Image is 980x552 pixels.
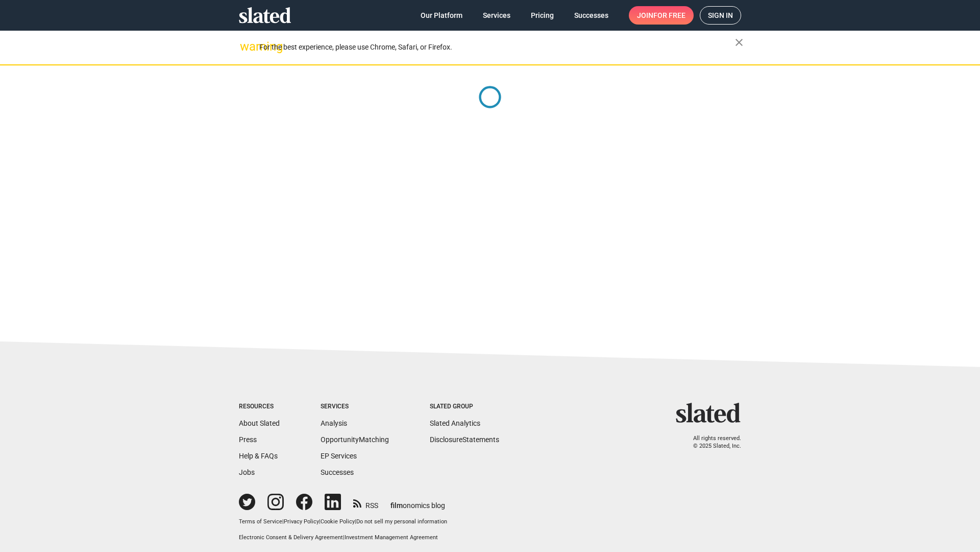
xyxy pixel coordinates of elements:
[523,6,562,25] a: Pricing
[321,452,357,460] a: EP Services
[319,518,321,525] span: |
[239,435,257,444] a: Press
[239,419,280,427] a: About Slated
[345,534,438,541] a: Investment Management Agreement
[475,6,519,25] a: Services
[421,6,462,25] span: Our Platform
[637,6,685,25] span: Join
[390,501,403,510] span: film
[259,40,735,54] div: For the best experience, please use Chrome, Safari, or Firefox.
[574,6,608,25] span: Successes
[239,403,280,411] div: Resources
[566,6,617,25] a: Successes
[430,435,499,444] a: DisclosureStatements
[629,6,694,25] a: Joinfor free
[321,419,347,427] a: Analysis
[321,435,389,444] a: OpportunityMatching
[356,518,447,526] button: Do not sell my personal information
[321,403,389,411] div: Services
[239,468,255,476] a: Jobs
[430,419,480,427] a: Slated Analytics
[284,518,319,525] a: Privacy Policy
[239,452,278,460] a: Help & FAQs
[239,518,282,525] a: Terms of Service
[321,468,354,476] a: Successes
[240,40,252,53] mat-icon: warning
[682,435,741,450] p: All rights reserved. © 2025 Slated, Inc.
[700,6,741,25] a: Sign in
[355,518,356,525] span: |
[483,6,510,25] span: Services
[390,493,445,511] a: filmonomics blog
[733,36,745,49] mat-icon: close
[708,7,733,24] span: Sign in
[653,6,685,25] span: for free
[239,534,343,541] a: Electronic Consent & Delivery Agreement
[531,6,554,25] span: Pricing
[321,518,355,525] a: Cookie Policy
[353,495,378,511] a: RSS
[412,6,471,25] a: Our Platform
[282,518,284,525] span: |
[343,534,345,541] span: |
[430,403,499,411] div: Slated Group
